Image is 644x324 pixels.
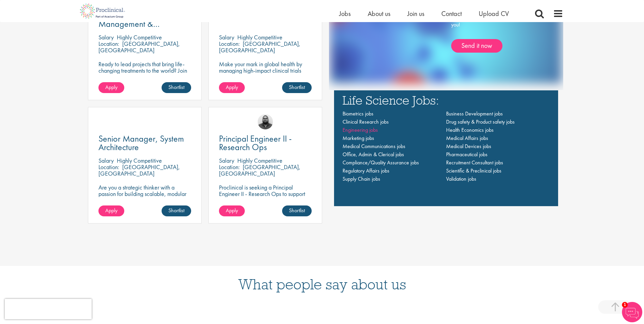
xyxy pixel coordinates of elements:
span: 1 [622,302,628,308]
a: Senior Manager, System Architecture [98,134,191,151]
a: Shortlist [282,205,312,216]
a: Apply [219,205,245,216]
a: Apply [219,82,245,93]
h3: Life Science Jobs: [343,94,550,106]
a: Manager, Project Management & Operational Delivery [98,11,191,28]
a: Apply [98,205,124,216]
p: [GEOGRAPHIC_DATA], [GEOGRAPHIC_DATA] [98,40,180,54]
a: Send it now [451,39,502,53]
span: Manager, Project Management & Operational Delivery [98,10,171,38]
span: Salary [98,157,114,164]
p: Make your mark in global health by managing high-impact clinical trials with a leading CRO. [219,61,312,80]
a: Medical Communications jobs [343,143,405,150]
img: Ashley Bennett [258,114,273,129]
div: Simply upload your CV and let us find jobs for you! [451,13,546,53]
a: Compliance/Quality Assurance jobs [343,159,419,166]
a: Scientific & Preclinical jobs [446,167,501,174]
a: Shortlist [162,205,191,216]
a: Principal Engineer II - Research Ops [219,134,312,151]
a: Medical Devices jobs [446,143,491,150]
a: Shortlist [162,82,191,93]
p: Are you a strategic thinker with a passion for building scalable, modular technology platforms? [98,184,191,203]
nav: Main navigation [343,110,550,183]
a: Apply [98,82,124,93]
p: Proclinical is seeking a Principal Engineer II - Research Ops to support external engineering pro... [219,184,312,216]
p: Highly Competitive [237,157,282,164]
p: [GEOGRAPHIC_DATA], [GEOGRAPHIC_DATA] [219,40,300,54]
a: Jobs [339,9,351,18]
a: Pharmaceutical jobs [446,151,487,158]
p: [GEOGRAPHIC_DATA], [GEOGRAPHIC_DATA] [219,163,300,177]
a: Regulatory Affairs jobs [343,167,389,174]
a: Shortlist [282,82,312,93]
a: Engineering jobs [343,126,378,133]
span: Salary [219,157,234,164]
a: Office, Admin & Clerical jobs [343,151,404,158]
a: Upload CV [479,9,509,18]
span: Location: [219,163,240,171]
a: Drug safety & Product safety jobs [446,118,515,125]
span: Salary [98,33,114,41]
span: Apply [226,207,238,214]
span: Senior Manager, System Architecture [98,133,184,153]
span: Location: [219,40,240,48]
a: Join us [407,9,424,18]
a: Business Development jobs [446,110,503,117]
p: Highly Competitive [117,157,162,164]
span: Location: [98,163,119,171]
p: Highly Competitive [237,33,282,41]
span: Salary [219,33,234,41]
img: Chatbot [622,302,642,322]
a: Validation jobs [446,175,476,182]
a: Health Economics jobs [446,126,494,133]
span: Principal Engineer II - Research Ops [219,133,292,153]
a: Marketing jobs [343,134,374,142]
span: Location: [98,40,119,48]
a: Clinical Research jobs [343,118,389,125]
a: Contact [441,9,462,18]
a: Biometrics jobs [343,110,373,117]
span: Apply [226,84,238,91]
span: Apply [105,84,117,91]
p: [GEOGRAPHIC_DATA], [GEOGRAPHIC_DATA] [98,163,180,177]
a: Medical Affairs jobs [446,134,488,142]
a: Recruitment Consultant jobs [446,159,503,166]
a: Supply Chain jobs [343,175,380,182]
p: Highly Competitive [117,33,162,41]
a: About us [368,9,390,18]
p: Ready to lead projects that bring life-changing treatments to the world? Join our client at the f... [98,61,191,93]
iframe: reCAPTCHA [5,299,92,319]
span: Apply [105,207,117,214]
